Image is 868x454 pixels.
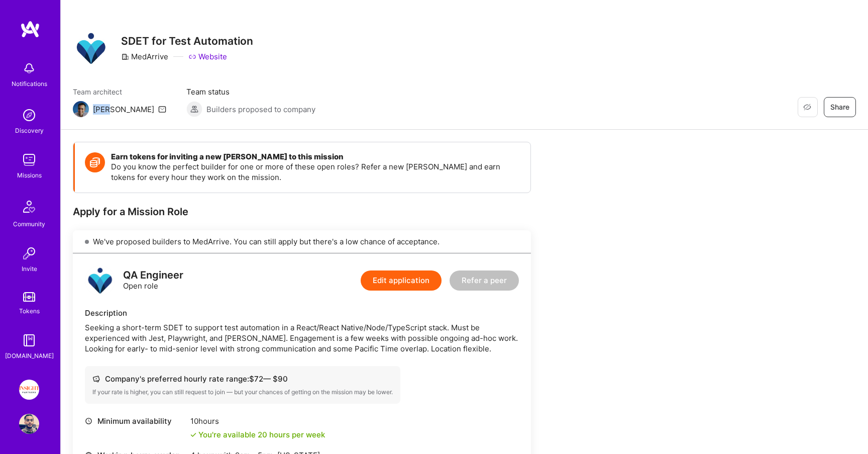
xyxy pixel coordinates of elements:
img: Company Logo [73,30,109,66]
a: User Avatar [17,414,42,434]
img: teamwork [19,150,39,170]
img: discovery [19,105,39,125]
h4: Earn tokens for inviting a new [PERSON_NAME] to this mission [111,152,520,161]
div: Minimum availability [85,416,185,426]
div: Invite [22,263,37,274]
img: logo [20,20,40,38]
div: [DOMAIN_NAME] [5,350,54,361]
img: bell [19,58,39,78]
div: Apply for a Mission Role [73,205,531,218]
div: Company's preferred hourly rate range: $ 72 — $ 90 [92,374,393,384]
i: icon EyeClosed [803,103,811,111]
span: Team architect [73,86,166,97]
img: User Avatar [19,414,39,434]
img: Builders proposed to company [186,101,202,117]
span: Builders proposed to company [206,104,315,115]
img: guide book [19,330,39,350]
div: Seeking a short-term SDET to support test automation in a React/React Native/Node/TypeScript stac... [85,322,519,354]
i: icon Check [190,432,196,438]
a: Insight Partners: Data & AI - Sourcing [17,380,42,400]
div: QA Engineer [123,270,183,281]
div: 10 hours [190,416,325,426]
span: Team status [186,86,315,97]
div: Missions [17,170,42,180]
i: icon Mail [158,105,166,113]
a: Website [188,51,227,62]
div: Tokens [19,306,40,316]
img: Community [17,195,41,219]
img: tokens [23,292,35,302]
button: Refer a peer [450,270,519,291]
img: Invite [19,243,39,263]
i: icon Clock [85,417,92,425]
div: Description [85,308,519,318]
div: You're available 20 hours per week [190,429,325,440]
h3: SDET for Test Automation [121,35,253,47]
img: Team Architect [73,101,89,117]
div: Open role [123,270,183,291]
p: Do you know the perfect builder for one or more of these open roles? Refer a new [PERSON_NAME] an... [111,161,520,183]
button: Share [824,97,856,117]
button: Edit application [361,270,442,291]
div: MedArrive [121,51,168,62]
div: We've proposed builders to MedArrive. You can still apply but there's a low chance of acceptance. [73,230,531,253]
div: Notifications [12,78,47,89]
img: Token icon [85,152,105,172]
span: Share [830,102,849,112]
i: icon Cash [92,375,100,383]
img: Insight Partners: Data & AI - Sourcing [19,380,39,400]
div: Community [13,219,45,229]
div: [PERSON_NAME] [93,104,154,115]
div: Discovery [15,125,44,136]
img: logo [85,265,115,296]
i: icon CompanyGray [121,53,129,61]
div: If your rate is higher, you can still request to join — but your chances of getting on the missio... [92,388,393,396]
